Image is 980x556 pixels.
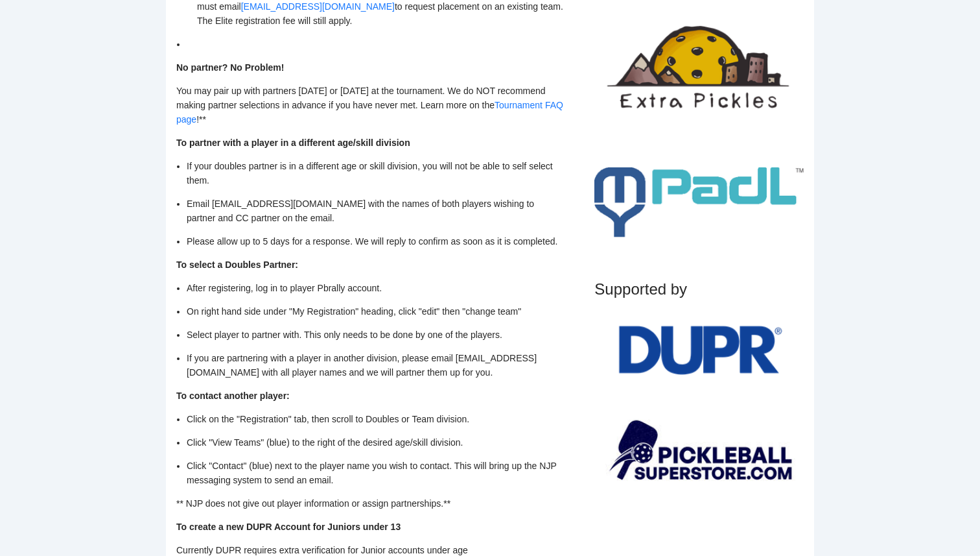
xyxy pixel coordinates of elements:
a: Tournament FAQ page [176,100,563,125]
img: dupr-blue.png [594,308,804,393]
p: If you are partnering with a player in another division, please email [EMAIL_ADDRESS][DOMAIN_NAME... [187,351,565,380]
p: Click on the "Registration" tab, then scroll to Doubles or Team division. [187,412,565,426]
strong: No partner? No Problem! [176,62,284,73]
img: superstore2.png [594,414,804,489]
a: [EMAIL_ADDRESS][DOMAIN_NAME] [241,1,395,12]
h2: Supported by [594,279,804,300]
p: ** NJP does not give out player information or assign partnerships.** [176,496,565,511]
p: Please allow up to 5 days for a response. We will reply to confirm as soon as it is completed. [187,234,565,248]
p: Click "Contact" (blue) next to the player name you wish to contact. This will bring up the NJP me... [187,459,565,487]
strong: To create a new DUPR Account for Juniors under 13 [176,522,401,532]
p: You may pair up with partners [DATE] or [DATE] at the tournament. We do NOT recommend making part... [176,84,565,127]
p: Select player to partner with. This only needs to be done by one of the players. [187,328,565,342]
strong: To partner with a player in a different age/skill division [176,138,410,148]
strong: To contact another player: [176,391,290,401]
p: Click "View Teams" (blue) to the right of the desired age/skill division. [187,435,565,450]
p: On right hand side under "My Registration" heading, click "edit" then "change team" [187,304,565,319]
img: MYPadL.png [594,167,804,238]
strong: To select a Doubles Partner: [176,260,298,270]
p: Email [EMAIL_ADDRESS][DOMAIN_NAME] with the names of both players wishing to partner and CC partn... [187,197,565,225]
p: If your doubles partner is in a different age or skill division, you will not be able to self sel... [187,159,565,187]
p: After registering, log in to player Pbrally account. [187,281,565,295]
